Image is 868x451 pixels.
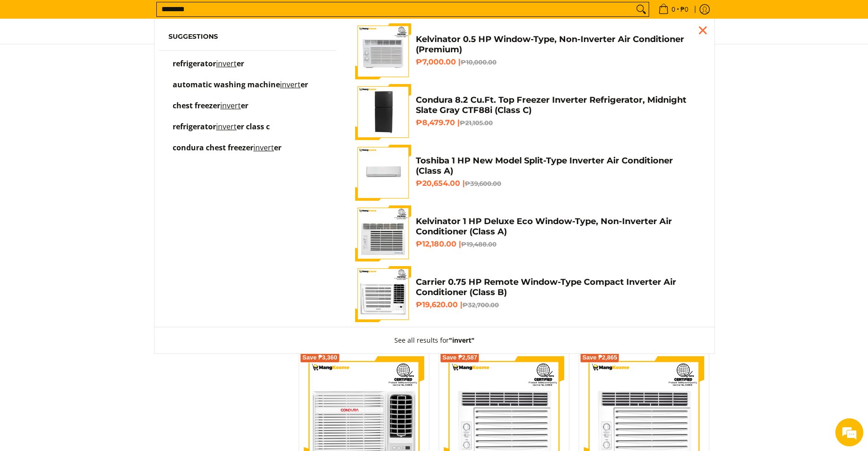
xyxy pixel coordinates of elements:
[173,100,220,111] span: chest freezer
[355,145,700,201] a: Toshiba 1 HP New Model Split-Type Inverter Air Conditioner (Class A) Toshiba 1 HP New Model Split...
[173,123,270,140] p: refrigerator inverter class c
[302,355,337,360] span: Save ₱3,360
[173,58,216,69] span: refrigerator
[416,57,700,67] h6: ₱7,000.00 |
[54,118,129,212] span: We're online!
[355,145,411,201] img: Toshiba 1 HP New Model Split-Type Inverter Air Conditioner (Class A)
[253,142,274,153] mark: invert
[216,121,237,132] mark: invert
[416,155,700,176] h4: Toshiba 1 HP New Model Split-Type Inverter Air Conditioner (Class A)
[237,58,244,69] span: er
[168,102,327,119] a: chest freezer inverter
[656,4,691,14] span: •
[355,205,411,261] img: Kelvinator 1 HP Deluxe Eco Window-Type, Non-Inverter Air Conditioner (Class A)
[173,102,248,119] p: chest freezer inverter
[168,123,327,140] a: refrigerator inverter class c
[679,6,690,13] span: ₱0
[168,144,327,161] a: condura chest freezer inverter
[168,33,327,41] h6: Suggestions
[173,121,216,132] span: refrigerator
[355,23,411,79] img: Kelvinator 0.5 HP Window-Type, Non-Inverter Air Conditioner (Premium)
[355,84,411,140] img: Condura 8.2 Cu.Ft. Top Freezer Inverter Refrigerator, Midnight Slate Gray CTF88i (Class C)
[153,5,175,27] div: Minimize live chat window
[465,180,501,187] del: ₱39,600.00
[49,52,157,64] div: Chat with us now
[416,240,700,249] h6: ₱12,180.00 |
[168,60,327,77] a: refrigerator inverter
[355,84,700,140] a: Condura 8.2 Cu.Ft. Top Freezer Inverter Refrigerator, Midnight Slate Gray CTF88i (Class C) Condur...
[696,23,710,37] div: Close pop up
[280,79,301,90] mark: invert
[416,118,700,127] h6: ₱8,479.70 |
[355,266,700,322] a: Carrier 0.75 HP Remote Window-Type Compact Inverter Air Conditioner (Class B) Carrier 0.75 HP Rem...
[216,58,237,69] mark: invert
[461,240,497,248] del: ₱19,488.00
[168,81,327,98] a: automatic washing machine inverter
[385,327,484,353] button: See all results for"invert"
[582,355,617,360] span: Save ₱2,865
[460,119,493,127] del: ₱21,105.00
[461,58,497,66] del: ₱10,000.00
[173,81,308,98] p: automatic washing machine inverter
[449,336,475,345] strong: "invert"
[670,6,677,13] span: 0
[241,100,248,111] span: er
[355,205,700,261] a: Kelvinator 1 HP Deluxe Eco Window-Type, Non-Inverter Air Conditioner (Class A) Kelvinator 1 HP De...
[237,121,270,132] span: er class c
[416,216,700,237] h4: Kelvinator 1 HP Deluxe Eco Window-Type, Non-Inverter Air Conditioner (Class A)
[301,79,308,90] span: er
[173,60,244,77] p: refrigerator inverter
[442,355,477,360] span: Save ₱2,587
[173,144,281,161] p: condura chest freezer inverter
[5,255,178,288] textarea: Type your message and hit 'Enter'
[173,79,280,90] span: automatic washing machine
[173,142,253,153] span: condura chest freezer
[416,34,700,55] h4: Kelvinator 0.5 HP Window-Type, Non-Inverter Air Conditioner (Premium)
[355,23,700,79] a: Kelvinator 0.5 HP Window-Type, Non-Inverter Air Conditioner (Premium) Kelvinator 0.5 HP Window-Ty...
[416,179,700,188] h6: ₱20,654.00 |
[462,301,499,309] del: ₱32,700.00
[274,142,281,153] span: er
[355,266,411,322] img: Carrier 0.75 HP Remote Window-Type Compact Inverter Air Conditioner (Class B)
[416,277,700,298] h4: Carrier 0.75 HP Remote Window-Type Compact Inverter Air Conditioner (Class B)
[416,95,700,116] h4: Condura 8.2 Cu.Ft. Top Freezer Inverter Refrigerator, Midnight Slate Gray CTF88i (Class C)
[220,100,241,111] mark: invert
[634,2,649,16] button: Search
[416,300,700,310] h6: ₱19,620.00 |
